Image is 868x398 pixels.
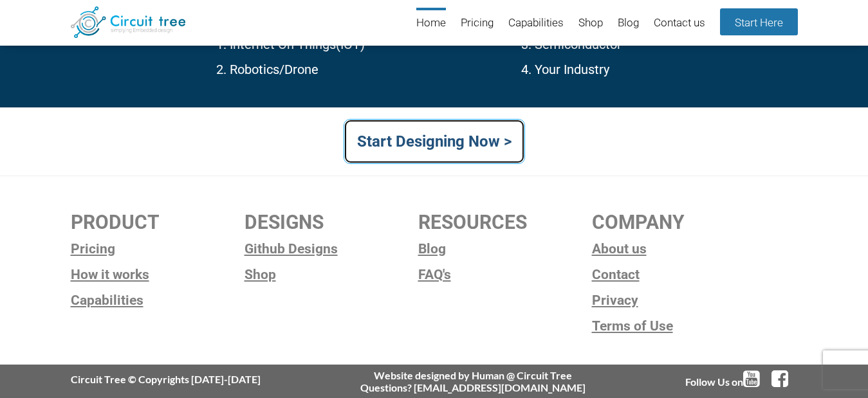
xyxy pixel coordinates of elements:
a: Terms of Use [592,316,766,336]
a: Capabilities [508,8,564,39]
a: Contact us [654,8,705,39]
div: Circuit Tree © Copyrights [DATE]-[DATE] [71,373,261,385]
a: Home [416,8,446,39]
a: Github Designs [245,239,418,258]
a: About us [592,239,766,258]
a: How it works [71,265,245,284]
a: Blog [618,8,639,39]
img: Circuit Tree [71,6,186,38]
p: 4. Your Industry [521,60,797,79]
h2: COMPANY [592,212,766,233]
a: Capabilities [71,291,245,310]
h2: DESIGNS [245,212,418,233]
a: Start Here [720,8,798,35]
a: Privacy [592,291,766,310]
div: Website designed by Human @ Circuit Tree Questions? [EMAIL_ADDRESS][DOMAIN_NAME] [360,369,586,393]
a: Start Designing Now > [344,119,525,164]
a: Contact [592,265,766,284]
a: Pricing [461,8,494,39]
a: Shop [578,8,603,39]
h2: PRODUCT [71,212,245,233]
a: Blog [418,239,592,258]
p: 2. Robotics/Drone [216,60,420,79]
a: FAQ's [418,265,592,284]
a: Shop [245,265,418,284]
h2: RESOURCES [418,212,592,233]
div: Follow Us on [685,369,798,388]
a: Pricing [71,239,245,258]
